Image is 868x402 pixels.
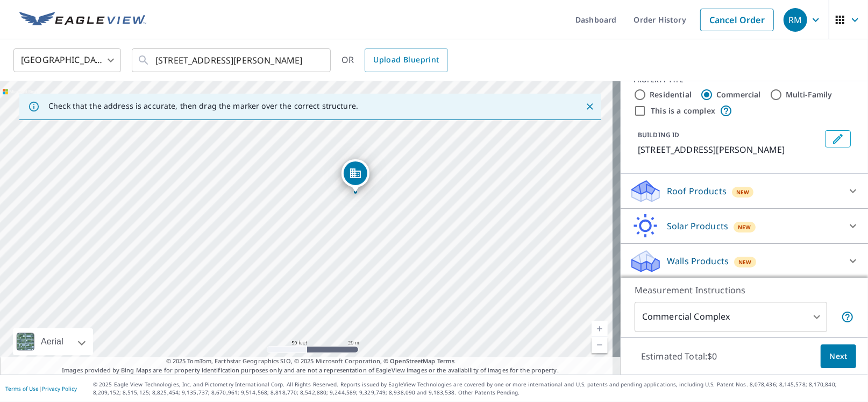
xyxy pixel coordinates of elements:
[592,321,608,337] a: Current Level 19, Zoom In
[373,53,439,67] span: Upload Blueprint
[155,45,309,75] input: Search by address or latitude-longitude
[667,185,727,198] p: Roof Products
[166,357,455,366] span: © 2025 TomTom, Earthstar Geographics SIO, © 2025 Microsoft Corporation, ©
[583,100,597,114] button: Close
[38,328,67,355] div: Aerial
[341,48,448,72] div: OR
[700,9,774,31] a: Cancel Order
[638,130,679,139] p: BUILDING ID
[19,12,146,28] img: EV Logo
[635,284,854,297] p: Measurement Instructions
[667,255,729,267] p: Walls Products
[736,188,750,196] span: New
[716,89,761,100] label: Commercial
[821,344,856,369] button: Next
[390,357,435,365] a: OpenStreetMap
[829,350,848,363] span: Next
[629,178,859,204] div: Roof ProductsNew
[651,105,715,116] label: This is a complex
[42,385,77,392] a: Privacy Policy
[786,89,833,100] label: Multi-Family
[93,380,863,397] p: © 2025 Eagle View Technologies, Inc. and Pictometry International Corp. All Rights Reserved. Repo...
[365,48,447,72] a: Upload Blueprint
[650,89,692,100] label: Residential
[48,101,358,111] p: Check that the address is accurate, then drag the marker over the correct structure.
[5,385,77,392] p: |
[635,302,827,332] div: Commercial Complex
[825,130,851,147] button: Edit building 1
[738,258,752,266] span: New
[738,223,751,231] span: New
[638,143,821,156] p: [STREET_ADDRESS][PERSON_NAME]
[841,311,854,323] span: Each building may require a separate measurement report; if so, your account will be billed per r...
[5,385,39,392] a: Terms of Use
[784,8,807,32] div: RM
[667,220,728,232] p: Solar Products
[632,344,726,368] p: Estimated Total: $0
[341,159,369,193] div: Dropped pin, building 1, Commercial property, 1426 SE Holgate Blvd Portland, OR 97202
[629,248,859,274] div: Walls ProductsNew
[13,328,93,355] div: Aerial
[13,45,121,75] div: [GEOGRAPHIC_DATA]
[437,357,455,365] a: Terms
[592,337,608,353] a: Current Level 19, Zoom Out
[629,213,859,239] div: Solar ProductsNew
